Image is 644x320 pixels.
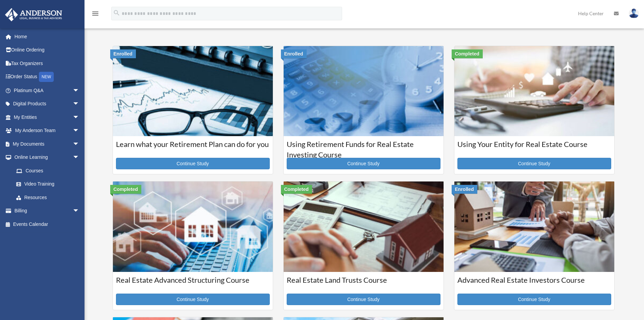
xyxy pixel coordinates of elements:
a: menu [91,12,99,18]
h3: Using Retirement Funds for Real Estate Investing Course [287,139,440,156]
a: Home [5,30,90,43]
span: arrow_drop_down [73,204,86,218]
a: Billingarrow_drop_down [5,204,90,218]
img: User Pic [629,8,639,18]
a: Continue Study [287,158,440,169]
img: Anderson Advisors Platinum Portal [3,8,64,21]
h3: Real Estate Land Trusts Course [287,275,440,292]
a: Digital Productsarrow_drop_down [5,97,90,111]
a: Courses [9,164,86,177]
span: arrow_drop_down [73,84,86,98]
div: Completed [281,185,312,194]
a: Online Learningarrow_drop_down [5,151,90,164]
span: arrow_drop_down [73,137,86,151]
a: My Documentsarrow_drop_down [5,137,90,151]
div: Completed [452,49,483,58]
span: arrow_drop_down [73,124,86,138]
a: Resources [9,191,90,204]
a: My Anderson Teamarrow_drop_down [5,124,90,137]
div: Enrolled [281,49,307,58]
div: NEW [39,72,54,82]
a: Continue Study [457,294,611,305]
a: Video Training [9,177,90,191]
h3: Real Estate Advanced Structuring Course [116,275,270,292]
a: Tax Organizers [5,57,90,70]
a: Continue Study [116,294,270,305]
div: Completed [110,185,141,194]
a: Order StatusNEW [5,70,90,84]
h3: Learn what your Retirement Plan can do for you [116,139,270,156]
span: arrow_drop_down [73,151,86,165]
a: Events Calendar [5,217,90,231]
a: Platinum Q&Aarrow_drop_down [5,84,90,97]
div: Enrolled [452,185,477,194]
a: Continue Study [457,158,611,169]
h3: Advanced Real Estate Investors Course [457,275,611,292]
a: Continue Study [116,158,270,169]
div: Enrolled [110,49,136,58]
h3: Using Your Entity for Real Estate Course [457,139,611,156]
span: arrow_drop_down [73,110,86,124]
a: Continue Study [287,294,440,305]
a: My Entitiesarrow_drop_down [5,110,90,124]
i: menu [91,9,99,18]
a: Online Ordering [5,43,90,57]
span: arrow_drop_down [73,97,86,111]
i: search [113,9,120,17]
